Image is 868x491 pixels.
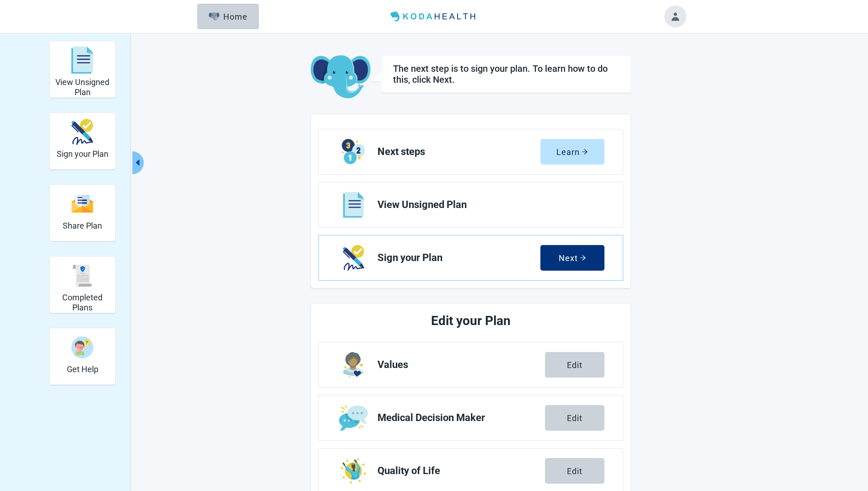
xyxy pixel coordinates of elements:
[132,151,144,174] button: Collapse menu
[311,55,371,99] img: Koda Elephant
[377,465,545,476] span: Quality of Life
[49,112,116,170] div: Sign your Plan
[582,149,588,155] span: arrow-right
[540,139,604,165] button: Learnarrow-right
[377,359,545,370] span: Values
[377,199,597,210] span: View Unsigned Plan
[54,293,112,312] h2: Completed Plans
[545,458,604,484] button: Edit
[319,342,623,387] a: Edit Values section
[387,9,481,24] img: Koda Health
[197,4,259,29] button: ElephantHome
[49,41,116,98] div: View Unsigned Plan
[57,149,108,159] h2: Sign your Plan
[556,147,588,156] div: Learn
[67,364,98,374] h2: Get Help
[545,405,604,431] button: Edit
[209,12,248,21] div: Home
[49,256,116,313] div: Completed Plans
[664,5,686,27] button: Toggle account menu
[71,194,93,213] img: svg%3e
[319,395,623,440] a: Edit Medical Decision Maker section
[567,466,582,475] div: Edit
[567,360,582,369] div: Edit
[54,77,112,97] h2: View Unsigned Plan
[209,12,220,21] img: Elephant
[71,119,93,145] img: make_plan_official-CpYJDfBD.svg
[377,252,540,263] span: Sign your Plan
[377,412,545,423] span: Medical Decision Maker
[133,158,142,167] span: caret-left
[319,182,623,227] a: View View Unsigned Plan section
[580,255,586,261] span: arrow-right
[393,63,620,85] h1: The next step is to sign your plan. To learn how to do this, click Next.
[567,413,582,422] div: Edit
[71,265,93,287] img: svg%3e
[63,221,102,231] h2: Share Plan
[559,253,586,262] div: Next
[71,47,93,74] img: svg%3e
[49,328,116,385] div: Get Help
[319,129,623,174] a: Learn Next steps section
[545,352,604,378] button: Edit
[377,146,540,157] span: Next steps
[319,235,623,280] a: Next Sign your Plan section
[71,336,93,358] img: person-question-x68TBcxA.svg
[49,184,116,241] div: Share Plan
[540,245,604,271] button: Nextarrow-right
[353,311,589,331] h2: Edit your Plan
